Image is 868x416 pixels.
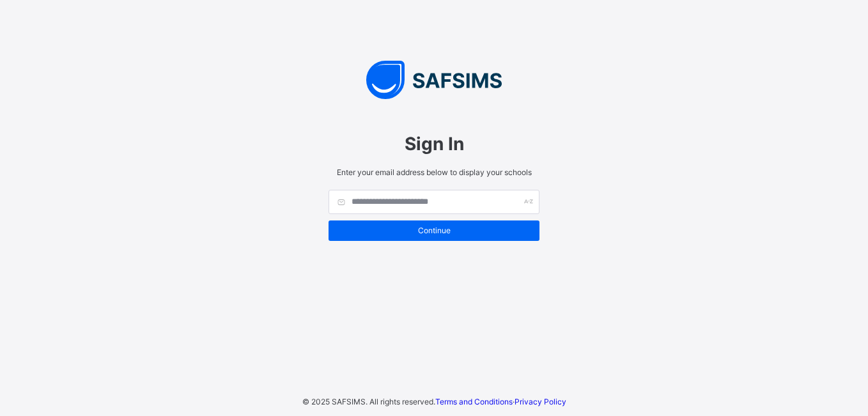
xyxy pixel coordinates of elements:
span: © 2025 SAFSIMS. All rights reserved. [302,397,435,406]
span: Sign In [329,133,539,155]
a: Privacy Policy [515,397,566,406]
img: SAFSIMS Logo [316,61,552,99]
a: Terms and Conditions [435,397,513,406]
span: Continue [338,226,530,235]
span: · [435,397,566,406]
span: Enter your email address below to display your schools [329,167,539,177]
